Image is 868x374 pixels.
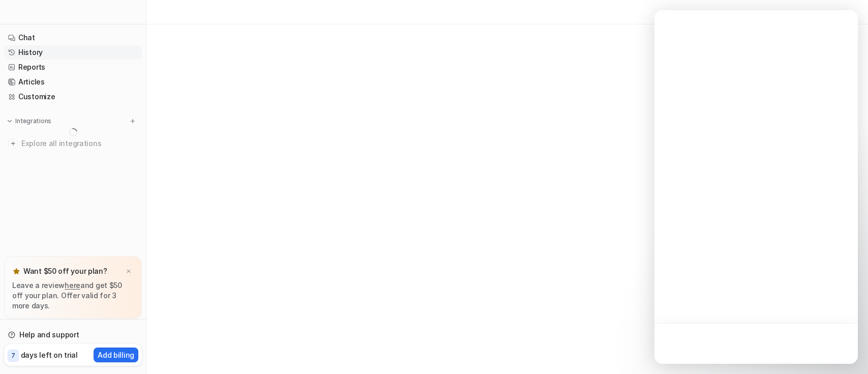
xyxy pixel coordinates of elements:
img: explore all integrations [8,138,18,149]
a: Reports [4,60,142,74]
p: Integrations [15,117,51,125]
span: Explore all integrations [21,135,138,152]
p: Leave a review and get $50 off your plan. Offer valid for 3 more days. [12,280,134,311]
a: Help and support [4,328,142,342]
p: Add billing [98,350,134,360]
button: Integrations [4,116,54,126]
img: x [126,268,132,275]
img: menu_add.svg [129,118,136,125]
a: History [4,45,142,60]
a: here [65,281,80,290]
a: Articles [4,75,142,89]
img: expand menu [6,118,13,125]
p: 7 [11,351,15,360]
p: days left on trial [21,350,78,360]
a: Explore all integrations [4,136,142,151]
img: star [12,267,20,275]
p: Want $50 off your plan? [23,266,107,276]
a: Chat [4,31,142,45]
a: Customize [4,90,142,104]
button: Add billing [94,348,138,362]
